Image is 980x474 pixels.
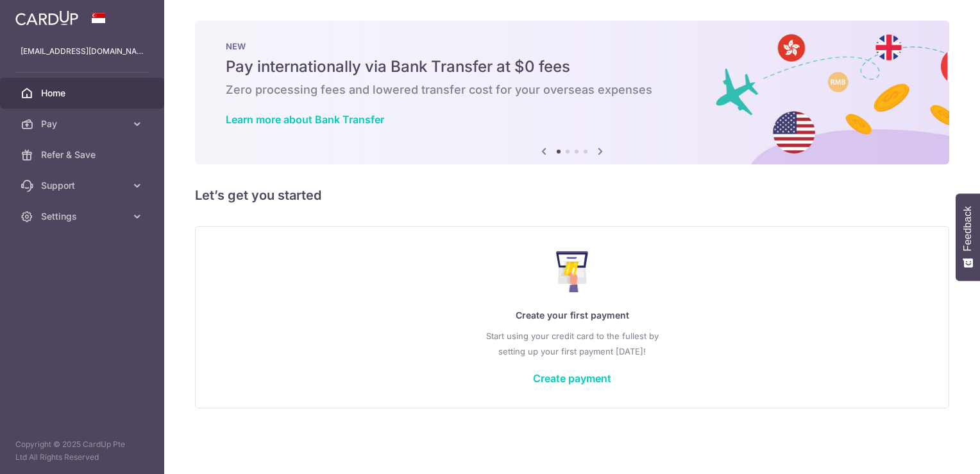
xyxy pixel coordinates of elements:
[195,21,949,164] img: Bank transfer banner
[226,82,918,98] h6: Zero processing fees and lowered transfer cost for your overseas expenses
[195,185,949,206] h5: Let’s get you started
[226,113,384,126] a: Learn more about Bank Transfer
[221,328,923,359] p: Start using your credit card to the fullest by setting up your first payment [DATE]!
[41,210,126,223] span: Settings
[962,206,974,251] span: Feedback
[41,179,126,192] span: Support
[41,118,126,130] span: Pay
[956,193,980,281] button: Feedback - Show survey
[226,41,918,51] p: NEW
[221,308,923,323] p: Create your first payment
[15,10,78,26] img: CardUp
[226,57,918,77] h5: Pay internationally via Bank Transfer at $0 fees
[533,372,611,385] a: Create payment
[41,87,126,100] span: Home
[21,45,144,58] p: [EMAIL_ADDRESS][DOMAIN_NAME]
[41,148,126,161] span: Refer & Save
[556,251,589,292] img: Make Payment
